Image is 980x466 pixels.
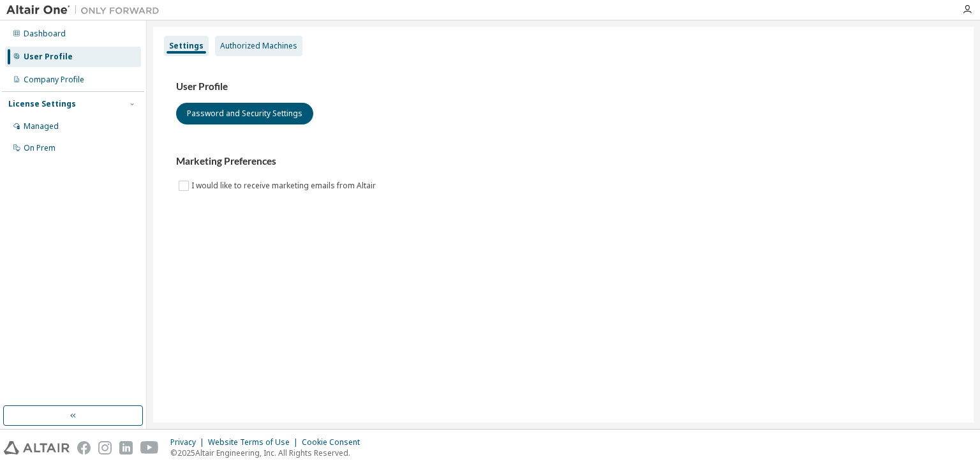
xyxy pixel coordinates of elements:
[176,80,951,93] h3: User Profile
[220,41,297,51] div: Authorized Machines
[302,437,367,447] div: Cookie Consent
[98,441,112,455] img: instagram.svg
[170,437,208,447] div: Privacy
[77,441,91,455] img: facebook.svg
[24,143,56,153] div: On Prem
[6,4,166,17] img: Altair One
[119,441,133,455] img: linkedin.svg
[4,441,70,455] img: altair_logo.svg
[176,155,951,168] h3: Marketing Preferences
[24,52,73,62] div: User Profile
[191,178,378,193] label: I would like to receive marketing emails from Altair
[24,29,66,39] div: Dashboard
[170,447,367,458] p: © 2025 Altair Engineering, Inc. All Rights Reserved.
[176,103,313,124] button: Password and Security Settings
[24,121,59,132] div: Managed
[169,41,204,51] div: Settings
[24,75,84,85] div: Company Profile
[140,441,159,455] img: youtube.svg
[8,99,76,109] div: License Settings
[208,437,302,447] div: Website Terms of Use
